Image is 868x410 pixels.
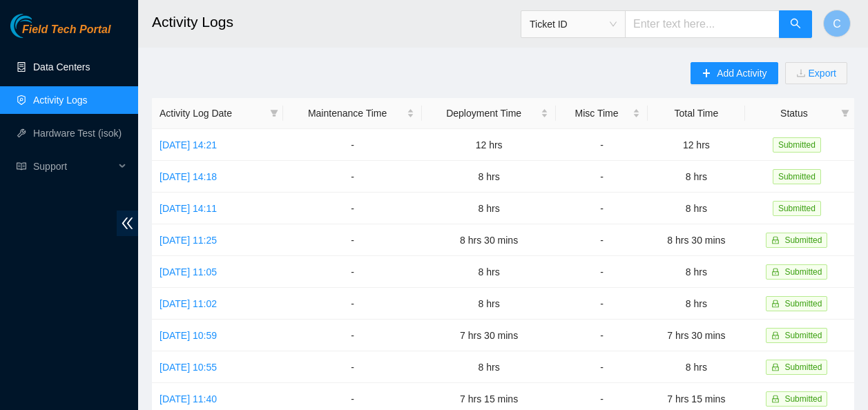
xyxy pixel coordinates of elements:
td: 8 hrs [422,288,556,320]
span: filter [838,103,852,124]
a: [DATE] 11:40 [160,393,217,404]
span: Add Activity [717,66,766,81]
td: - [283,320,422,351]
a: [DATE] 14:11 [160,203,217,214]
td: - [283,351,422,383]
span: search [790,18,801,31]
td: 8 hrs [648,351,745,383]
td: 8 hrs [422,161,556,193]
td: - [283,256,422,288]
td: 7 hrs 30 mins [422,320,556,351]
span: Submitted [773,169,821,184]
a: [DATE] 11:25 [160,235,217,246]
a: Akamai TechnologiesField Tech Portal [10,25,110,43]
a: [DATE] 14:21 [160,139,217,150]
td: 7 hrs 30 mins [648,320,745,351]
td: - [556,256,648,288]
td: - [556,161,648,193]
button: search [779,10,812,38]
td: 8 hrs [422,193,556,224]
span: lock [771,363,780,371]
span: read [17,162,26,171]
td: 12 hrs [422,129,556,161]
a: Data Centers [33,61,90,72]
a: [DATE] 11:02 [160,298,217,309]
td: 8 hrs 30 mins [422,224,556,256]
a: [DATE] 11:05 [160,266,217,277]
th: Total Time [648,98,745,129]
td: - [283,288,422,320]
span: Submitted [784,331,822,340]
img: Akamai Technologies [10,14,70,38]
td: 8 hrs [422,351,556,383]
td: 8 hrs [422,256,556,288]
span: lock [771,395,780,403]
a: [DATE] 10:55 [160,362,217,373]
span: Status [753,106,836,121]
span: Field Tech Portal [22,23,110,37]
td: 8 hrs [648,193,745,224]
td: 12 hrs [648,129,745,161]
span: filter [841,109,849,117]
td: 8 hrs 30 mins [648,224,745,256]
a: Hardware Test (isok) [33,128,122,139]
td: - [283,129,422,161]
span: lock [771,331,780,340]
td: - [556,351,648,383]
span: Submitted [773,137,821,153]
td: - [556,224,648,256]
td: - [556,193,648,224]
span: Submitted [784,299,822,309]
span: Submitted [784,267,822,277]
td: 8 hrs [648,288,745,320]
td: 8 hrs [648,256,745,288]
span: filter [270,109,278,117]
span: Ticket ID [530,14,617,35]
span: lock [771,236,780,244]
td: - [283,224,422,256]
a: Activity Logs [33,95,88,106]
td: - [283,193,422,224]
span: Submitted [784,235,822,245]
span: lock [771,268,780,276]
button: plusAdd Activity [691,62,778,84]
td: 8 hrs [648,161,745,193]
span: lock [771,300,780,308]
span: filter [267,103,281,124]
td: - [556,288,648,320]
button: C [823,10,851,37]
td: - [283,161,422,193]
td: - [556,129,648,161]
span: plus [702,68,711,79]
span: Activity Log Date [160,106,264,121]
span: Support [33,153,115,180]
span: Submitted [784,362,822,372]
a: [DATE] 10:59 [160,330,217,341]
input: Enter text here... [625,10,780,38]
td: - [556,320,648,351]
span: C [833,15,841,32]
span: Submitted [773,201,821,216]
a: [DATE] 14:18 [160,171,217,182]
span: Submitted [784,394,822,404]
span: double-left [117,211,138,236]
button: downloadExport [785,62,847,84]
